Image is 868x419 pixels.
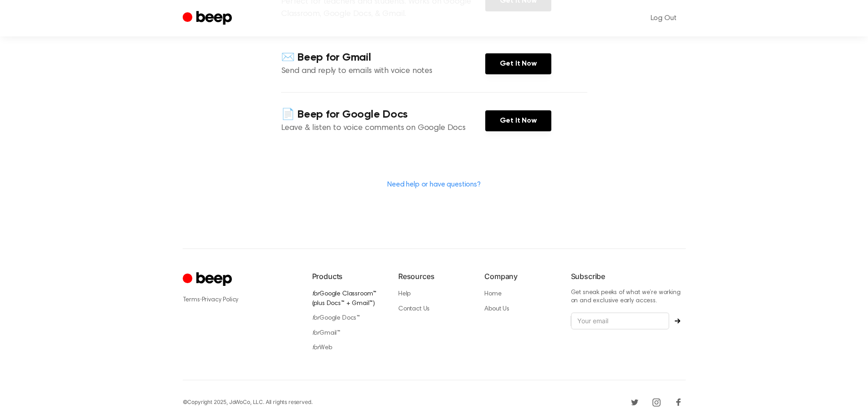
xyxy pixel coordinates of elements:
a: forGoogle Docs™ [312,315,360,321]
a: Beep [183,10,234,27]
h4: ✉️ Beep for Gmail [281,50,485,65]
a: forGmail™ [312,330,341,336]
a: Facebook [671,395,686,409]
a: Cruip [183,271,234,289]
a: Twitter [627,395,642,409]
a: Help [398,291,411,297]
a: Privacy Policy [202,297,239,303]
a: Need help or have questions? [387,181,481,188]
p: Leave & listen to voice comments on Google Docs [281,122,485,134]
a: Contact Us [398,306,430,312]
i: for [312,345,320,351]
a: forWeb [312,345,332,351]
a: Get It Now [485,110,551,131]
a: Log Out [642,7,686,29]
div: · [183,295,298,305]
i: for [312,315,320,321]
a: Get It Now [485,53,551,74]
a: About Us [484,306,509,312]
p: Send and reply to emails with voice notes [281,65,485,78]
a: forGoogle Classroom™ (plus Docs™ + Gmail™) [312,291,377,307]
i: for [312,291,320,297]
button: Subscribe [669,318,686,324]
h6: Products [312,271,384,282]
h6: Company [484,271,556,282]
div: © Copyright 2025, JoWoCo, LLC. All rights reserved. [183,398,313,406]
a: Terms [183,297,200,303]
h4: 📄 Beep for Google Docs [281,107,485,122]
h6: Subscribe [571,271,686,282]
i: for [312,330,320,336]
a: Home [484,291,501,297]
input: Your email [571,312,669,330]
a: Instagram [649,395,664,409]
p: Get sneak peeks of what we’re working on and exclusive early access. [571,289,686,305]
h6: Resources [398,271,470,282]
